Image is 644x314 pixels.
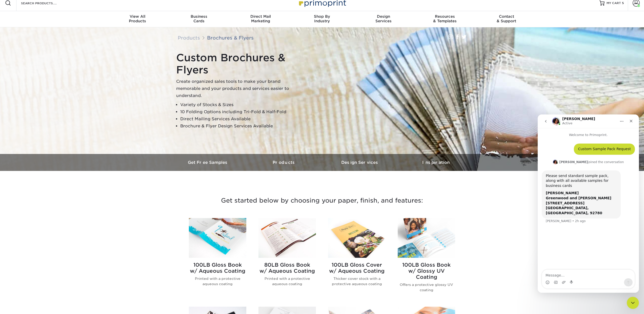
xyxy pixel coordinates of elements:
a: 80LB Gloss Book<br/>w/ Aqueous Coating Brochures & Flyers 80LB Gloss Bookw/ Aqueous Coating Print... [258,218,316,301]
img: 100LB Gloss Book<br/>w/ Glossy UV Coating Brochures & Flyers [398,218,455,258]
iframe: To enrich screen reader interactions, please activate Accessibility in Grammarly extension settings [538,114,639,293]
a: 100LB Gloss Cover<br/>w/ Aqueous Coating Brochures & Flyers 100LB Gloss Coverw/ Aqueous Coating T... [328,218,386,301]
a: Direct MailMarketing [230,11,291,27]
img: 80LB Gloss Book<br/>w/ Aqueous Coating Brochures & Flyers [258,218,316,258]
h3: Design Services [322,160,398,165]
h3: Products [246,160,322,165]
img: 100LB Gloss Cover<br/>w/ Aqueous Coating Brochures & Flyers [328,218,386,258]
li: Direct Mailing Services Available [180,115,303,123]
span: 5 [622,1,624,5]
a: Products [246,154,322,171]
span: Contact [476,14,537,19]
h3: Get Free Samples [170,160,246,165]
span: Design [353,14,414,19]
a: Get Free Samples [170,154,246,171]
h2: 100LB Gloss Cover w/ Aqueous Coating [328,262,386,274]
div: & Templates [414,14,476,23]
a: View AllProducts [107,11,168,27]
h2: 100LB Gloss Book w/ Glossy UV Coating [398,262,455,280]
span: Shop By [291,14,353,19]
span: View All [107,14,168,19]
span: Resources [414,14,476,19]
a: Resources& Templates [414,11,476,27]
div: Industry [291,14,353,23]
a: Design Services [322,154,398,171]
a: 100LB Gloss Book<br/>w/ Aqueous Coating Brochures & Flyers 100LB Gloss Bookw/ Aqueous Coating Pri... [189,218,246,301]
span: Direct Mail [230,14,291,19]
li: Variety of Stocks & Sizes [180,101,303,108]
div: Cards [168,14,230,23]
div: Marketing [230,14,291,23]
p: Thicker cover stock with a protective aqueous coating [328,276,386,286]
h2: 100LB Gloss Book w/ Aqueous Coating [189,262,246,274]
li: Brochure & Flyer Design Services Available [180,123,303,130]
a: 100LB Gloss Book<br/>w/ Glossy UV Coating Brochures & Flyers 100LB Gloss Bookw/ Glossy UV Coating... [398,218,455,301]
a: BusinessCards [168,11,230,27]
span: Business [168,14,230,19]
a: Contact& Support [476,11,537,27]
h2: 80LB Gloss Book w/ Aqueous Coating [258,262,316,274]
a: Inspiration [398,154,474,171]
a: Products [178,35,200,41]
h3: Inspiration [398,160,474,165]
p: Printed with a protective aqueous coating [189,276,246,286]
div: Services [353,14,414,23]
h1: Custom Brochures & Flyers [176,52,303,76]
h3: Get started below by choosing your paper, finish, and features: [174,189,470,212]
p: Create organized sales tools to make your brand memorable and your products and services easier t... [176,78,303,99]
img: 100LB Gloss Book<br/>w/ Aqueous Coating Brochures & Flyers [189,218,246,258]
span: MY CART [607,1,621,5]
a: Brochures & Flyers [207,35,254,41]
p: Offers a protective glossy UV coating [398,282,455,292]
a: Shop ByIndustry [291,11,353,27]
div: Products [107,14,168,23]
iframe: To enrich screen reader interactions, please activate Accessibility in Grammarly extension settings [627,297,639,309]
a: DesignServices [353,11,414,27]
p: Printed with a protective aqueous coating [258,276,316,286]
div: & Support [476,14,537,23]
li: 10 Folding Options including Tri-Fold & Half-Fold [180,108,303,115]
